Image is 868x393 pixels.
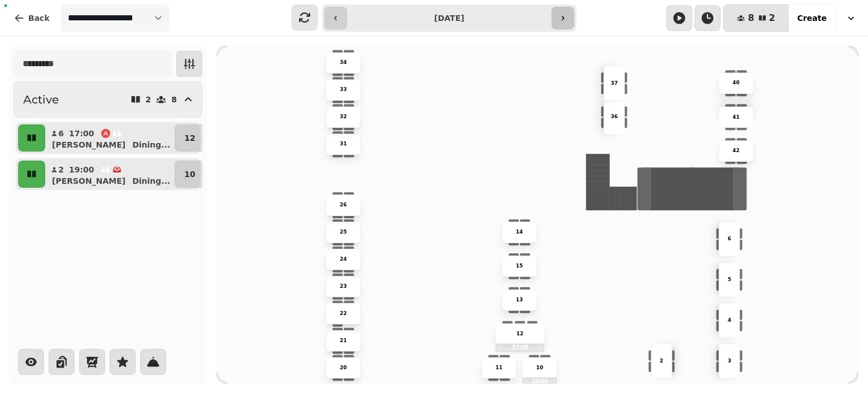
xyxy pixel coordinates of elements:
[52,139,125,150] p: [PERSON_NAME]
[175,124,205,152] button: 12
[611,113,618,120] p: 36
[340,86,347,93] p: 33
[516,228,523,236] p: 14
[660,357,663,364] p: 2
[732,113,740,120] p: 41
[52,175,125,187] p: [PERSON_NAME]
[769,14,775,23] span: 2
[727,317,731,324] p: 4
[748,14,754,23] span: 8
[496,364,503,371] p: 11
[184,169,195,180] p: 10
[340,256,347,263] p: 24
[58,164,64,175] p: 2
[727,357,731,364] p: 3
[797,14,827,22] span: Create
[340,140,347,148] p: 31
[517,330,524,337] p: 12
[14,81,202,118] button: Active28
[28,14,50,22] span: Back
[516,296,523,304] p: 13
[340,336,347,344] p: 21
[536,364,544,371] p: 10
[132,139,170,150] p: Dining ...
[340,310,347,317] p: 22
[5,5,59,32] button: Back
[340,59,347,66] p: 34
[727,235,731,243] p: 6
[340,228,347,236] p: 25
[171,96,177,103] p: 8
[523,378,556,385] p: 19:00
[732,147,740,154] p: 42
[723,5,788,32] button: 82
[69,128,94,139] p: 17:00
[340,201,347,209] p: 26
[340,113,347,120] p: 32
[788,5,836,32] button: Create
[47,124,172,152] button: 617:00[PERSON_NAME]Dining...
[340,364,347,371] p: 20
[175,161,205,188] button: 10
[732,79,740,87] p: 40
[146,96,151,103] p: 2
[727,276,731,283] p: 5
[184,132,195,144] p: 12
[23,92,59,107] h2: Active
[132,175,170,187] p: Dining ...
[47,161,172,188] button: 219:00[PERSON_NAME]Dining...
[516,262,523,270] p: 15
[496,344,544,351] p: 17:00
[340,283,347,290] p: 23
[69,164,94,175] p: 19:00
[58,128,64,139] p: 6
[611,79,618,87] p: 37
